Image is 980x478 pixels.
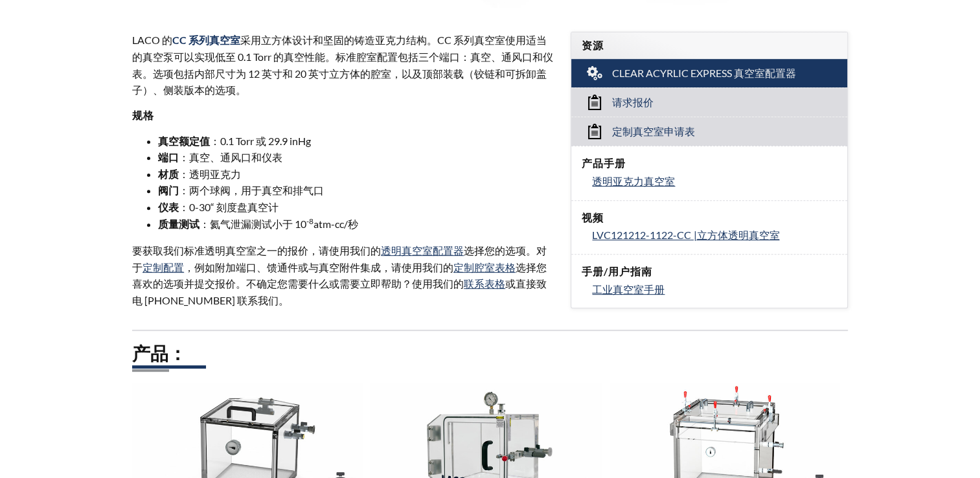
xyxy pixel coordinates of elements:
[592,281,836,298] a: 工业真空室手册
[158,218,306,230] font: ：氦气泄漏测试小于 10
[582,157,836,170] h4: 产品手册
[158,149,555,166] li: ：真空、通风口和仪表
[464,277,505,290] a: 联系表格
[158,218,199,230] strong: 质量测试
[158,184,179,196] strong: 阀门
[158,168,179,180] strong: 材质
[571,59,847,87] a: Clear Acyrlic Express 真空室配置器
[158,133,555,150] li: ：0.1 Torr 或 29.9 inHg
[582,265,836,279] h4: 手册/用户指南
[158,182,555,199] li: ：两个球阀，用于真空和排气口
[172,34,240,46] span: CC 系列真空室
[592,173,836,190] a: 透明亚克力真空室
[612,67,796,80] span: Clear Acyrlic Express 真空室配置器
[142,261,184,273] a: 定制配置
[582,39,836,52] h4: 资源
[132,341,848,365] h2: 产品：
[313,218,358,230] font: atm-cc/秒
[132,242,555,308] p: 要获取我们标准透明真空室之一的报价，请使用我们的 选择您的选项。对于 ，例如附加端口、馈通件或与真空附件集成，请使用我们的 选择您喜欢的选项并提交报价。不确定您需要什么或需要立即帮助？使用我们的...
[582,211,836,225] h4: 视频
[158,135,210,147] strong: 真空额定值
[592,175,675,187] span: 透明亚克力真空室
[132,32,555,98] p: LACO 的 采用立方体设计和坚固的铸造亚克力结构。CC 系列真空室使用适当的真空泵可以实现低至 0.1 Torr 的真空性能。标准腔室配置包括三个端口：真空、通风口和仪表。选项包括内部尺寸为 ...
[158,151,179,163] strong: 端口
[592,283,665,295] span: 工业真空室手册
[592,229,779,241] span: LVC121212-1122-CC |立方体透明真空室
[453,261,516,273] a: 定制腔室表格
[571,117,847,146] a: 定制真空室申请表
[571,87,847,117] a: 请求报价
[132,109,555,122] h4: 规格
[158,199,555,216] li: ：0-30“ 刻度盘真空计
[592,227,836,244] a: LVC121212-1122-CC |立方体透明真空室
[158,166,555,183] li: ：透明亚克力
[612,125,695,139] span: 定制真空室申请表
[306,216,313,226] sup: -8
[612,96,654,109] span: 请求报价
[381,244,464,256] a: 透明真空室配置器
[158,201,179,213] strong: 仪表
